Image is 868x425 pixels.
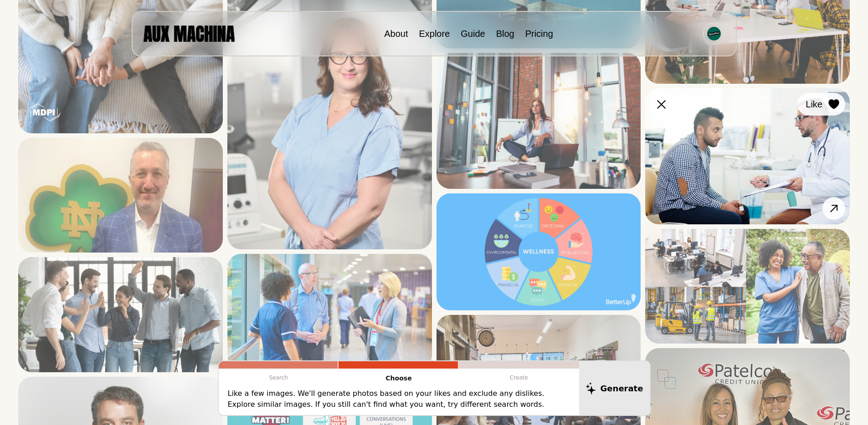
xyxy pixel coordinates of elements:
[18,257,223,372] img: Search result
[18,138,223,253] img: Search result
[419,29,450,39] a: Explore
[797,93,845,116] button: Like
[339,369,459,388] p: Choose
[496,29,514,39] a: Blog
[227,254,432,369] img: Search result
[219,369,339,387] p: Search
[461,29,485,39] a: Guide
[645,229,850,344] img: Search result
[525,29,553,39] a: Pricing
[437,193,641,310] img: Search result
[459,369,579,387] p: Create
[579,361,650,415] button: Generate
[384,29,408,39] a: About
[144,25,235,41] img: AUX MACHINA
[228,388,570,410] p: Like a few images. We'll generate photos based on your likes and exclude any dislikes. Explore si...
[707,27,721,40] img: Avatar
[806,97,822,111] span: Like
[437,53,641,189] img: Search result
[645,88,850,224] img: Search result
